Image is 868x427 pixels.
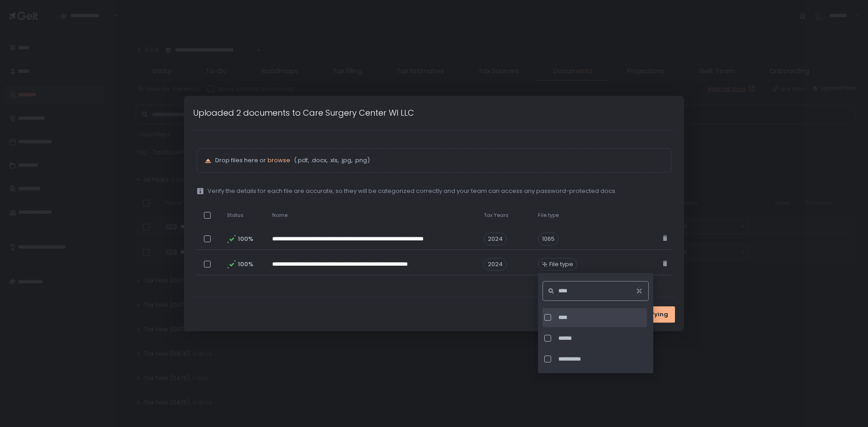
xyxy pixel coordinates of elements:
[484,258,507,271] span: 2024
[193,107,414,119] h1: Uploaded 2 documents to Care Surgery Center WI LLC
[268,156,290,164] button: browse
[238,260,252,268] span: 100%
[268,156,290,164] span: browse
[549,260,573,268] span: File type
[484,212,509,219] span: Tax Years
[238,235,252,243] span: 100%
[208,187,617,195] span: Verify the details for each file are accurate, so they will be categorized correctly and your tea...
[292,156,370,164] span: (.pdf, .docx, .xls, .jpg, .png)
[538,233,559,245] div: 1065
[484,233,507,245] span: 2024
[227,212,244,219] span: Status
[272,212,288,219] span: Name
[215,156,664,164] p: Drop files here or
[538,212,559,219] span: File type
